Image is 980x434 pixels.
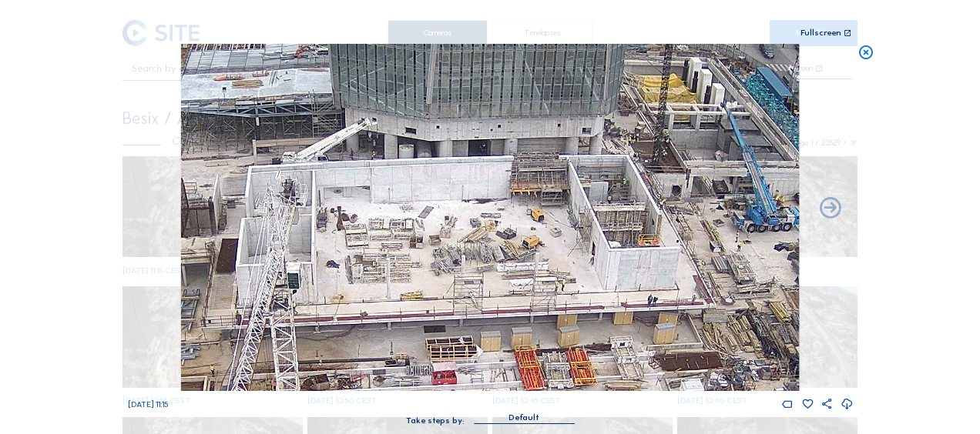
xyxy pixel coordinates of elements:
span: [DATE] 11:15 [128,399,168,409]
div: Default [474,411,574,423]
div: Take steps by: [406,416,465,425]
div: Fullscreen [800,28,841,38]
div: Default [508,411,539,425]
i: Back [817,196,843,222]
img: Image [181,44,799,391]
